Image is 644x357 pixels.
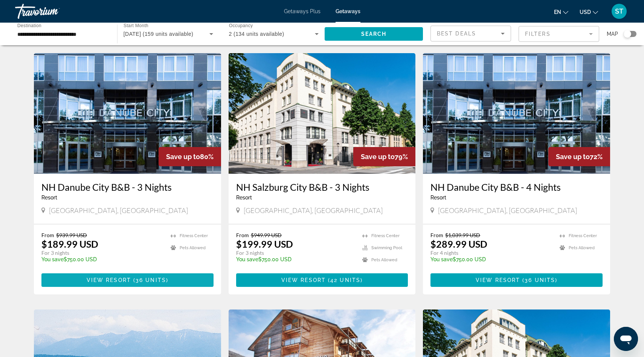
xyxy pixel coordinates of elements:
span: ( ) [520,277,557,283]
a: Getaways Plus [284,8,320,14]
p: For 4 nights [430,250,552,256]
span: $949.99 USD [251,232,282,238]
span: ( ) [131,277,168,283]
p: $750.00 USD [430,256,552,262]
span: You save [430,256,453,262]
span: Occupancy [229,23,253,28]
span: Pets Allowed [371,257,397,262]
span: From [430,232,443,238]
span: $1,039.99 USD [445,232,480,238]
span: Start Month [124,23,148,28]
div: 80% [159,147,221,166]
span: You save [41,256,64,262]
p: $189.99 USD [41,238,98,250]
span: [GEOGRAPHIC_DATA], [GEOGRAPHIC_DATA] [438,206,577,215]
p: $289.99 USD [430,238,487,250]
button: View Resort(36 units) [41,273,214,287]
button: User Menu [609,3,629,19]
button: View Resort(42 units) [236,273,408,287]
span: Save up to [556,153,590,161]
button: Filter [519,26,599,42]
a: NH Danube City B&B - 4 Nights [430,181,603,193]
span: Destination [17,23,41,28]
span: USD [580,9,591,15]
span: ( ) [326,277,363,283]
span: [GEOGRAPHIC_DATA], [GEOGRAPHIC_DATA] [244,206,383,215]
span: Swimming Pool [371,245,402,250]
span: [DATE] (159 units available) [124,31,194,37]
mat-select: Sort by [437,29,505,38]
a: NH Danube City B&B - 3 Nights [41,181,214,193]
span: Resort [236,195,252,201]
span: Fitness Center [371,233,400,238]
img: Z020E01X.jpg [423,53,610,174]
img: Z010E01X.jpg [229,53,416,174]
span: $939.99 USD [56,232,87,238]
a: NH Salzburg City B&B - 3 Nights [236,181,408,193]
a: Travorium [15,2,90,21]
p: For 3 nights [41,250,163,256]
span: Pets Allowed [180,245,206,250]
span: Map [607,29,618,39]
span: 36 units [525,277,555,283]
span: View Resort [476,277,520,283]
span: Resort [430,195,446,201]
span: Save up to [361,153,395,161]
span: 2 (134 units available) [229,31,284,37]
span: 42 units [330,277,360,283]
span: [GEOGRAPHIC_DATA], [GEOGRAPHIC_DATA] [49,206,188,215]
span: Resort [41,195,57,201]
p: $750.00 USD [236,256,355,262]
button: Change language [554,6,568,17]
span: Best Deals [437,31,476,37]
span: 36 units [136,277,166,283]
span: Fitness Center [569,233,597,238]
span: You save [236,256,258,262]
span: Fitness Center [180,233,208,238]
iframe: Button to launch messaging window [614,327,638,351]
div: 72% [548,147,610,166]
span: From [41,232,54,238]
div: 79% [353,147,415,166]
span: Pets Allowed [569,245,595,250]
button: Change currency [580,6,598,17]
button: Search [325,27,423,41]
span: From [236,232,249,238]
button: View Resort(36 units) [430,273,603,287]
p: $750.00 USD [41,256,163,262]
span: View Resort [281,277,326,283]
span: Save up to [166,153,200,161]
img: Z020E01X.jpg [34,53,221,174]
span: ST [615,8,623,15]
a: Getaways [336,8,360,14]
span: en [554,9,561,15]
p: $199.99 USD [236,238,293,250]
span: Search [361,31,387,37]
span: View Resort [87,277,131,283]
p: For 3 nights [236,250,355,256]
